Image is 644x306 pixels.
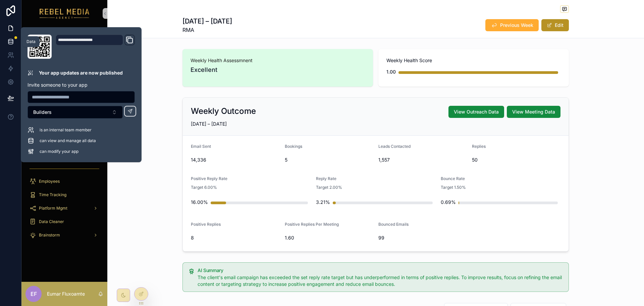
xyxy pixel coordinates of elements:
[25,229,103,241] a: Brainstorm
[316,185,342,190] span: Target 2.00%
[198,274,563,288] div: The client's email campaign has exceeded the set reply rate target but has underperformed in term...
[541,19,569,31] button: Edit
[191,65,365,75] span: Excellent
[507,106,560,118] button: View Meeting Data
[39,206,67,211] span: Platform Mgmt
[198,274,562,287] span: The client's email campaign has exceeded the set reply rate target but has underperformed in term...
[378,234,467,241] span: 99
[28,106,123,119] button: Select Button
[191,222,221,227] span: Positive Replies
[441,195,456,209] div: 0.69%
[386,57,561,64] span: Weekly Health Score
[285,234,373,241] span: 1.60
[500,22,533,29] span: Previous Week
[378,144,411,149] span: Leads Contacted
[485,19,539,31] button: Previous Week
[40,127,92,133] span: is an internal team member
[182,16,232,26] h1: [DATE] – [DATE]
[191,57,365,64] span: Weekly Health Assessmnent
[39,192,66,198] span: Time Tracking
[285,222,339,227] span: Positive Replies Per Meeting
[448,106,504,118] button: View Outreach Data
[39,70,123,76] p: Your app updates are now published
[441,185,466,190] span: Target 1.50%
[191,121,227,127] span: [DATE] – [DATE]
[191,144,211,149] span: Email Sent
[191,185,217,190] span: Target 6.00%
[39,232,60,238] span: Brainstorm
[472,157,560,163] span: 50
[25,189,103,201] a: Time Tracking
[512,108,555,115] span: View Meeting Data
[21,27,107,250] div: scrollable content
[454,108,499,115] span: View Outreach Data
[25,202,103,214] a: Platform Mgmt
[31,290,37,298] span: EF
[40,149,78,154] span: can modify your app
[40,8,90,19] img: App logo
[25,175,103,187] a: Employees
[285,144,302,149] span: Bookings
[39,179,60,184] span: Employees
[316,195,330,209] div: 3.21%
[191,234,279,241] span: 8
[39,219,64,224] span: Data Cleaner
[316,176,336,181] span: Reply Rate
[198,268,563,273] h5: AI Summary
[191,157,279,163] span: 14,336
[47,291,85,297] p: Eumar Fluxoamte
[441,176,465,181] span: Bounce Rate
[191,176,227,181] span: Positive Reply Rate
[191,195,208,209] div: 16.00%
[378,157,467,163] span: 1,557
[28,82,135,88] p: Invite someone to your app
[472,144,486,149] span: Replies
[56,35,135,59] div: Domain and Custom Link
[40,138,96,143] span: can view and manage all data
[191,106,256,117] h2: Weekly Outcome
[378,222,409,227] span: Bounced Emails
[26,39,36,44] div: Data
[182,26,232,34] span: RMA
[285,157,373,163] span: 5
[33,109,52,116] span: Builders
[386,65,396,79] div: 1.00
[25,216,103,228] a: Data Cleaner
